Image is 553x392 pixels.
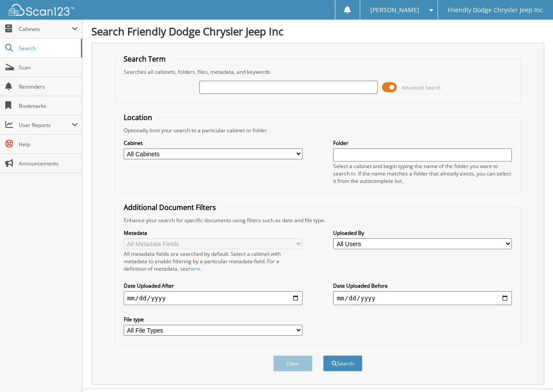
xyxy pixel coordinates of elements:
[124,291,303,305] input: start
[119,54,170,64] legend: Search Term
[19,25,72,33] span: Cabinets
[333,139,512,147] label: Folder
[19,121,72,129] span: User Reports
[189,265,200,272] a: here
[333,291,512,305] input: end
[19,83,78,90] span: Reminders
[119,203,220,212] legend: Additional Document Filters
[19,45,77,52] span: Search
[119,127,516,134] div: Optionally limit your search to a particular cabinet or folder
[333,162,512,185] div: Select a cabinet and begin typing the name of the folder you want to search in. If the name match...
[9,4,74,16] img: scan123-logo-white.svg
[91,24,544,38] h1: Search Friendly Dodge Chrysler Jeep Inc
[19,160,78,167] span: Announcements
[124,316,303,323] label: File type
[402,84,441,91] span: Advanced Search
[333,282,512,289] label: Date Uploaded Before
[370,7,419,13] span: [PERSON_NAME]
[124,250,303,272] div: All metadata fields are searched by default. Select a cabinet with metadata to enable filtering b...
[19,64,78,71] span: Scan
[119,217,516,224] div: Enhance your search for specific documents using filters such as date and file type.
[19,141,78,148] span: Help
[124,282,303,289] label: Date Uploaded After
[273,355,313,371] button: Clear
[119,68,516,76] div: Searches all cabinets, folders, files, metadata, and keywords
[323,355,362,371] button: Search
[124,139,303,147] label: Cabinet
[448,7,543,13] span: Friendly Dodge Chrysler Jeep Inc
[19,102,78,110] span: Bookmarks
[124,229,303,237] label: Metadata
[333,229,512,237] label: Uploaded By
[119,113,157,122] legend: Location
